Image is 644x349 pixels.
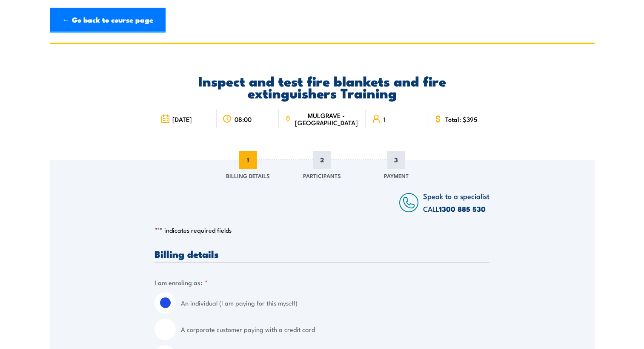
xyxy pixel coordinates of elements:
[423,190,489,214] span: Speak to a specialist CALL
[155,249,489,259] h3: Billing details
[181,319,489,340] label: A corporate customer paying with a credit card
[384,171,409,180] span: Payment
[439,203,486,214] a: 1300 885 530
[235,115,252,123] span: 08:00
[445,115,478,123] span: Total: $395
[384,115,386,123] span: 1
[293,112,360,126] span: MULGRAVE - [GEOGRAPHIC_DATA]
[155,277,208,287] legend: I am enroling as:
[172,115,192,123] span: [DATE]
[181,292,489,314] label: An individual (I am paying for this myself)
[387,151,405,169] span: 3
[226,171,270,180] span: Billing Details
[155,75,489,98] h2: Inspect and test fire blankets and fire extinguishers Training
[239,151,257,169] span: 1
[50,8,166,33] a: ← Go back to course page
[303,171,341,180] span: Participants
[155,226,489,234] p: " " indicates required fields
[313,151,331,169] span: 2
